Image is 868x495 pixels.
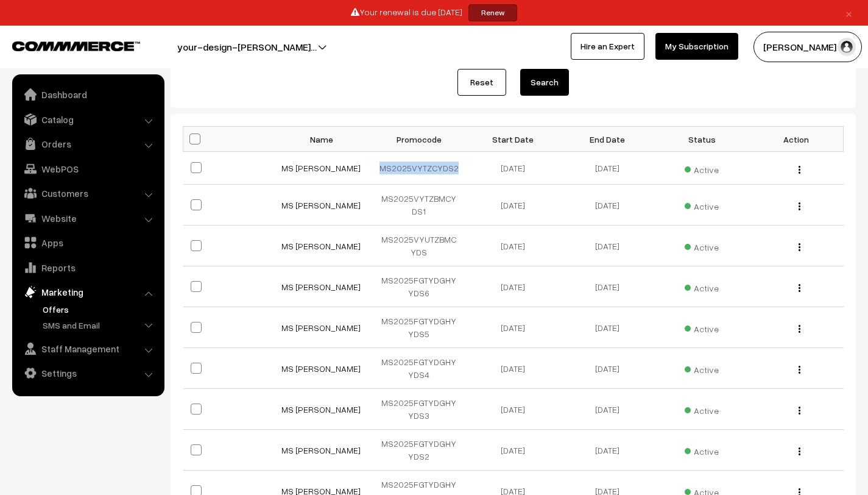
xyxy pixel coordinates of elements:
a: Apps [15,232,160,254]
td: [DATE] [466,185,560,226]
th: Promocode [372,127,466,152]
td: [DATE] [560,226,655,266]
button: Search [520,69,569,96]
th: Name [277,127,372,152]
img: Menu [799,284,800,292]
span: Active [685,442,719,458]
td: [DATE] [560,430,655,471]
img: Menu [799,243,800,251]
a: COMMMERCE [12,38,119,52]
a: Hire an Expert [571,33,644,60]
td: [DATE] [466,389,560,430]
a: Staff Management [15,338,160,360]
td: [DATE] [466,226,560,266]
a: Customers [15,182,160,204]
td: [DATE] [466,307,560,348]
img: user [838,38,856,56]
td: [DATE] [560,389,655,430]
img: Menu [799,447,800,455]
a: MS [PERSON_NAME] [281,282,361,292]
button: your-design-[PERSON_NAME]… [135,32,359,62]
a: MS [PERSON_NAME] [281,163,361,173]
a: MS [PERSON_NAME] [281,363,361,374]
td: [DATE] [466,348,560,389]
a: Catalog [15,109,160,130]
td: MS2025FGTYDGHYYDS2 [372,430,466,471]
th: End Date [560,127,655,152]
a: Reset [457,69,506,96]
td: [DATE] [466,152,560,185]
td: MS2025FGTYDGHYYDS4 [372,348,466,389]
a: MS [PERSON_NAME] [281,445,361,455]
td: [DATE] [560,266,655,307]
a: Orders [15,133,160,155]
span: Active [685,238,719,254]
a: MS [PERSON_NAME] [281,200,361,210]
td: MS2025VYUTZBMCYDS [372,226,466,266]
button: [PERSON_NAME] N.P [753,32,862,62]
th: Start Date [466,127,560,152]
a: × [841,5,857,20]
th: Status [655,127,749,152]
a: Renew [468,4,517,21]
a: SMS and Email [40,319,160,332]
a: My Subscription [655,33,738,60]
a: Dashboard [15,84,160,105]
td: MS2025VYTZCYDS2 [372,152,466,185]
td: [DATE] [466,266,560,307]
img: COMMMERCE [12,41,140,51]
a: Reports [15,257,160,279]
th: Action [749,127,844,152]
td: [DATE] [560,307,655,348]
span: Active [685,279,719,294]
img: Menu [799,325,800,333]
a: Offers [40,303,160,316]
td: MS2025FGTYDGHYYDS5 [372,307,466,348]
td: [DATE] [560,152,655,185]
td: [DATE] [560,348,655,389]
img: Menu [799,366,800,374]
span: Active [685,319,719,335]
a: MS [PERSON_NAME] [281,322,361,333]
span: Active [685,401,719,417]
td: [DATE] [466,430,560,471]
td: MS2025FGTYDGHYYDS6 [372,266,466,307]
img: Menu [799,166,800,174]
img: Menu [799,202,800,210]
img: Menu [799,407,800,415]
a: WebPOS [15,158,160,180]
a: MS [PERSON_NAME] [281,241,361,251]
span: Active [685,197,719,213]
span: Active [685,360,719,376]
td: MS2025VYTZBMCYDS1 [372,185,466,226]
a: MS [PERSON_NAME] [281,404,361,415]
td: MS2025FGTYDGHYYDS3 [372,389,466,430]
a: Settings [15,362,160,384]
td: [DATE] [560,185,655,226]
div: Your renewal is due [DATE] [4,4,864,21]
a: Marketing [15,281,160,303]
span: Active [685,160,719,176]
a: Website [15,207,160,229]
